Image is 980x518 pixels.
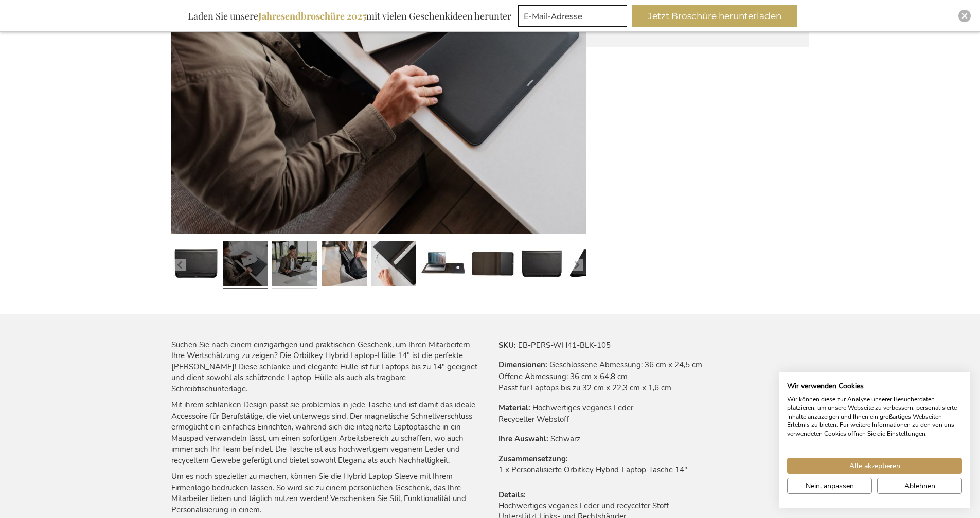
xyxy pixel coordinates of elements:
[470,237,515,293] a: Personalised Orbitkey Hybrid Laptop Sleeve 14" - Black
[568,237,614,293] a: Personalised Orbitkey Hybrid Laptop Sleeve 14" - Black
[322,237,367,293] a: Personalised Orbitkey Hybrid Laptop Sleeve 14" - Black
[877,478,962,494] button: Alle verweigern cookies
[904,480,935,491] span: Ablehnen
[420,237,466,293] a: Personalised Orbitkey Hybrid Laptop Sleeve 14" - Black
[958,10,971,22] div: Close
[171,340,482,395] p: Suchen Sie nach einem einzigartigen und praktischen Geschenk, um Ihren Mitarbeitern Ihre Wertschä...
[787,395,962,438] p: Wir können diese zur Analyse unserer Besucherdaten platzieren, um unsere Webseite zu verbessern, ...
[258,10,366,22] b: Jahresendbroschüre 2025
[519,237,564,293] a: Personalised Orbitkey Hybrid Laptop Sleeve 14" - Black
[518,5,627,27] input: E-Mail-Adresse
[371,237,416,293] a: Personalised Orbitkey Hybrid Laptop Sleeve 14" - Black
[223,237,268,293] a: Personalised Orbitkey Hybrid Laptop Sleeve 14" - Black
[961,13,968,19] img: Close
[173,237,219,293] a: Personalised Orbitkey Hybrid Laptop Sleeve 14" - Black
[518,5,630,30] form: marketing offers and promotions
[849,460,900,471] span: Alle akzeptieren
[632,5,797,27] button: Jetzt Broschüre herunterladen
[183,5,516,27] div: Laden Sie unsere mit vielen Geschenkideen herunter
[787,478,872,494] button: cookie Einstellungen anpassen
[272,237,317,293] a: Personalised Orbitkey Hybrid Laptop Sleeve 14" - Black
[787,458,962,474] button: Akzeptieren Sie alle cookies
[171,471,482,515] p: Um es noch spezieller zu machen, können Sie die Hybrid Laptop Sleeve mit Ihrem Firmenlogo bedruck...
[171,400,482,466] p: Mit ihrem schlanken Design passt sie problemlos in jede Tasche und ist damit das ideale Accessoir...
[787,382,962,391] h2: Wir verwenden Cookies
[806,480,854,491] span: Nein, anpassen
[498,465,702,480] td: 1 x Personalisierte Orbitkey Hybrid-Laptop-Tasche 14"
